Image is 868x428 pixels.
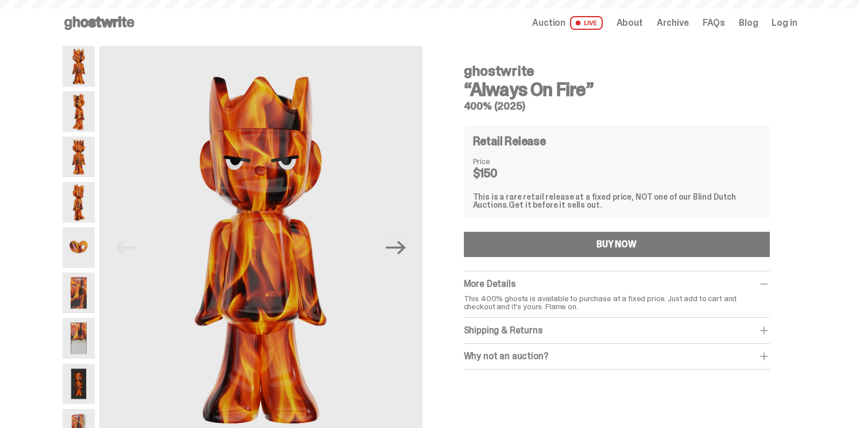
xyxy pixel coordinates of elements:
div: Shipping & Returns [464,325,770,336]
img: Always-On-Fire---Website-Archive.2489X.png [63,182,95,223]
dd: $150 [473,168,530,179]
div: BUY NOW [596,240,637,249]
span: More Details [464,278,516,290]
a: Auction LIVE [532,16,602,30]
h4: Retail Release [473,135,546,147]
h4: ghostwrite [464,64,770,78]
img: Always-On-Fire---Website-Archive.2484X.png [63,46,95,87]
button: BUY NOW [464,232,770,257]
button: Next [383,235,409,260]
span: Get it before it sells out. [509,200,602,210]
a: Archive [657,18,689,28]
p: This 400% ghosts is available to purchase at a fixed price. Just add to cart and checkout and it'... [464,294,770,310]
h3: “Always On Fire” [464,80,770,99]
a: Blog [739,18,758,28]
div: Why not an auction? [464,351,770,362]
a: About [617,18,643,28]
img: Always-On-Fire---Website-Archive.2490X.png [63,227,95,268]
span: Auction [532,18,565,28]
img: Always-On-Fire---Website-Archive.2485X.png [63,91,95,132]
dt: Price [473,157,530,165]
img: Always-On-Fire---Website-Archive.2497X.png [63,364,95,404]
div: This is a rare retail release at a fixed price, NOT one of our Blind Dutch Auctions. [473,193,761,209]
h5: 400% (2025) [464,101,770,111]
img: Always-On-Fire---Website-Archive.2491X.png [63,273,95,313]
a: Log in [772,18,797,28]
a: FAQs [703,18,725,28]
img: Always-On-Fire---Website-Archive.2487X.png [63,137,95,177]
img: Always-On-Fire---Website-Archive.2494X.png [63,318,95,359]
span: LIVE [570,16,603,30]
